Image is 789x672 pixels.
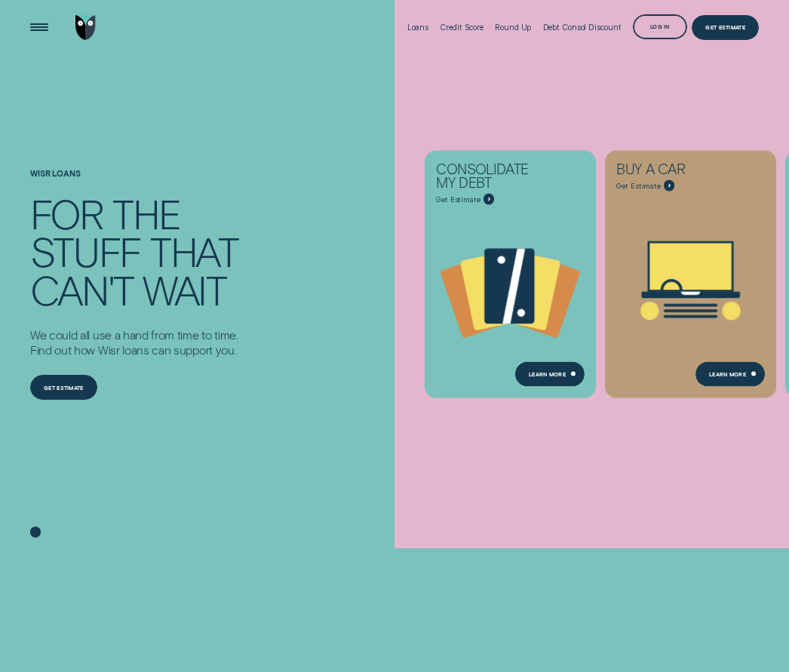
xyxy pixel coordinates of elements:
[436,162,545,194] div: Consolidate my debt
[30,195,103,233] div: For
[695,361,765,386] a: Learn More
[605,151,776,391] a: Buy a car - Learn more
[150,232,238,271] div: that
[543,23,622,32] div: Debt Consol Discount
[616,162,726,180] div: Buy a car
[27,15,52,40] button: Open Menu
[30,169,238,194] h1: Wisr loans
[440,23,484,32] div: Credit Score
[30,195,238,309] h4: For the stuff that can't wait
[30,232,141,271] div: stuff
[30,375,97,400] a: Get estimate
[143,271,226,309] div: wait
[407,23,429,32] div: Loans
[30,327,238,357] p: We could all use a hand from time to time. Find out how Wisr loans can support you.
[30,271,134,309] div: can't
[425,151,596,391] a: Consolidate my debt - Learn more
[112,195,180,233] div: the
[495,23,531,32] div: Round Up
[692,15,759,40] a: Get Estimate
[633,14,688,39] button: Log in
[436,195,480,204] span: Get Estimate
[515,361,585,386] a: Learn more
[75,15,96,40] img: Wisr
[616,181,661,190] span: Get Estimate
